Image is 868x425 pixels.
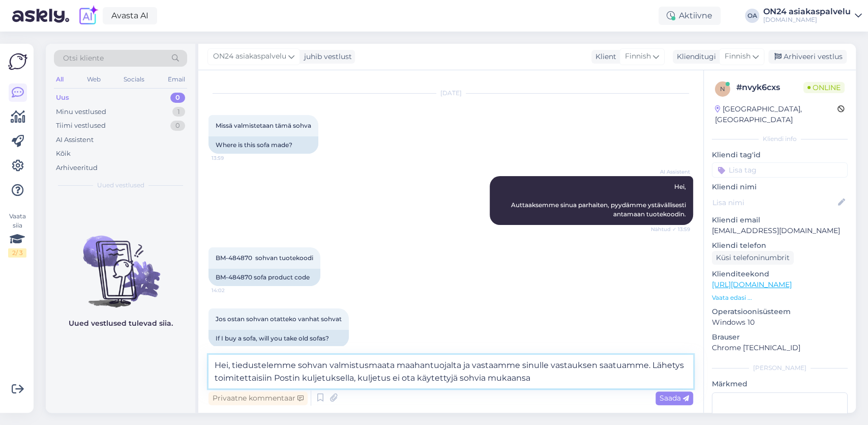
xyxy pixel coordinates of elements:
[56,149,71,159] div: Kõik
[56,135,94,145] div: AI Assistent
[712,269,848,279] p: Klienditeekond
[712,251,794,265] div: Küsi telefoninumbrit
[56,163,98,173] div: Arhiveeritud
[712,162,848,178] input: Lisa tag
[216,254,313,262] span: BM-484870 sohvan tuotekoodi
[803,82,845,93] span: Online
[768,50,847,64] div: Arhiveeri vestlus
[46,217,195,309] img: No chats
[652,168,690,176] span: AI Assistent
[763,8,851,16] div: ON24 asiakaspalvelu
[591,51,616,62] div: Klient
[69,318,173,329] p: Uued vestlused tulevad siia.
[208,391,308,405] div: Privaatne kommentaar
[208,269,320,286] div: BM-484870 sofa product code
[8,52,27,71] img: Askly Logo
[736,81,803,94] div: # nvyk6cxs
[208,89,693,98] div: [DATE]
[673,51,716,62] div: Klienditugi
[216,315,342,323] span: Jos ostan sohvan otatteko vanhat sohvat
[8,248,26,258] div: 2 / 3
[122,73,146,86] div: Socials
[763,16,851,24] div: [DOMAIN_NAME]
[56,93,69,103] div: Uus
[712,343,848,353] p: Chrome [TECHNICAL_ID]
[651,225,690,233] span: Nähtud ✓ 13:59
[213,51,286,62] span: ON24 asiakaspalvelu
[712,379,848,389] p: Märkmed
[712,317,848,328] p: Windows 10
[725,51,751,62] span: Finnish
[712,215,848,225] p: Kliendi email
[172,107,185,117] div: 1
[712,332,848,343] p: Brauser
[208,330,349,347] div: If I buy a sofa, will you take old sofas?
[56,121,106,131] div: Tiimi vestlused
[85,73,103,86] div: Web
[763,8,862,24] a: ON24 asiakaspalvelu[DOMAIN_NAME]
[63,53,104,64] span: Otsi kliente
[208,355,693,388] textarea: Hei, tiedustelemme sohvan valmistusmaata maahantuojalta ja vastaamme sinulle vastauksen saatuamme...
[712,134,848,144] div: Kliendi info
[712,225,848,236] p: [EMAIL_ADDRESS][DOMAIN_NAME]
[170,93,185,103] div: 0
[212,154,250,162] span: 13:59
[715,104,837,125] div: [GEOGRAPHIC_DATA], [GEOGRAPHIC_DATA]
[712,197,836,208] input: Lisa nimi
[103,7,157,24] a: Avasta AI
[54,73,66,86] div: All
[659,7,721,25] div: Aktiivne
[745,9,759,23] div: OA
[77,5,99,26] img: explore-ai
[712,280,792,289] a: [URL][DOMAIN_NAME]
[625,51,651,62] span: Finnish
[712,306,848,317] p: Operatsioonisüsteem
[8,212,26,258] div: Vaata siia
[208,136,318,154] div: Where is this sofa made?
[712,150,848,160] p: Kliendi tag'id
[166,73,187,86] div: Email
[712,293,848,302] p: Vaata edasi ...
[300,51,352,62] div: juhib vestlust
[712,240,848,251] p: Kliendi telefon
[712,182,848,192] p: Kliendi nimi
[170,121,185,131] div: 0
[720,85,725,93] span: n
[212,287,250,294] span: 14:02
[97,181,144,190] span: Uued vestlused
[216,122,311,129] span: Missä valmistetaan tämä sohva
[56,107,106,117] div: Minu vestlused
[660,393,689,403] span: Saada
[712,363,848,373] div: [PERSON_NAME]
